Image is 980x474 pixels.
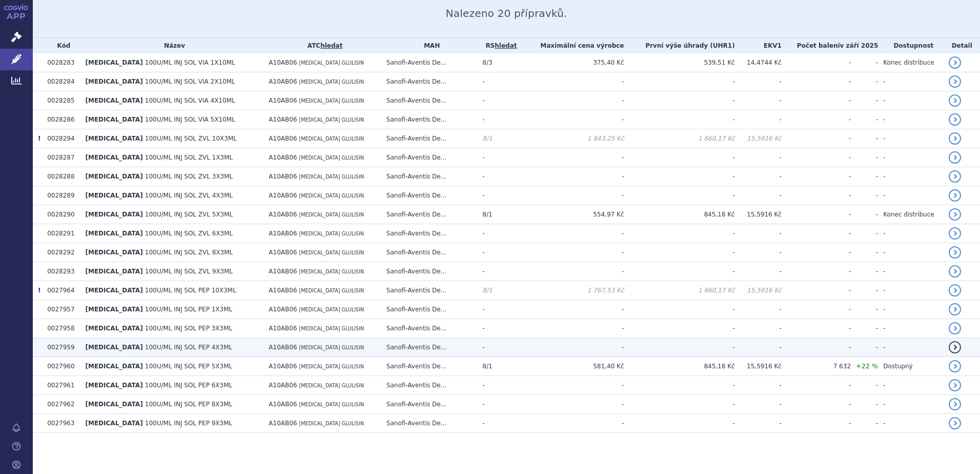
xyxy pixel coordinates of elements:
[477,167,520,186] td: -
[624,205,734,224] td: 845,18 Kč
[381,319,477,338] td: Sanofi-Aventis De...
[42,376,80,395] td: 0027961
[949,170,961,183] a: detail
[145,382,232,389] span: 100U/ML INJ SOL PEP 6X3ML
[145,344,232,351] span: 100U/ML INJ SOL PEP 4X3ML
[85,287,142,294] span: [MEDICAL_DATA]
[42,281,80,300] td: 0027964
[381,38,477,53] th: MAH
[85,344,142,351] span: [MEDICAL_DATA]
[624,91,734,110] td: -
[520,53,624,72] td: 375,40 Kč
[782,110,851,129] td: -
[299,364,364,369] span: [MEDICAL_DATA] GLULISIN
[85,116,142,123] span: [MEDICAL_DATA]
[851,243,878,262] td: -
[878,53,944,72] td: Konec distribuce
[299,193,364,199] span: [MEDICAL_DATA] GLULISIN
[949,56,961,69] a: detail
[735,414,782,433] td: -
[145,154,233,161] span: 100U/ML INJ SOL ZVL 1X3ML
[381,243,477,262] td: Sanofi-Aventis De...
[520,205,624,224] td: 554,97 Kč
[782,357,851,376] td: 7 632
[851,224,878,243] td: -
[269,401,297,408] span: A10AB06
[482,59,492,66] span: 8/3
[949,398,961,410] a: detail
[145,420,232,427] span: 100U/ML INJ SOL PEP 9X3ML
[85,382,142,389] span: [MEDICAL_DATA]
[520,148,624,167] td: -
[269,192,297,199] span: A10AB06
[851,148,878,167] td: -
[381,167,477,186] td: Sanofi-Aventis De...
[299,307,364,312] span: [MEDICAL_DATA] GLULISIN
[381,281,477,300] td: Sanofi-Aventis De...
[80,38,263,53] th: Název
[446,7,567,19] span: Nalezeno 20 přípravků.
[520,224,624,243] td: -
[782,243,851,262] td: -
[851,167,878,186] td: -
[520,167,624,186] td: -
[520,281,624,300] td: 1 767,53 Kč
[381,186,477,205] td: Sanofi-Aventis De...
[269,382,297,389] span: A10AB06
[495,42,517,49] a: hledat
[477,148,520,167] td: -
[520,110,624,129] td: -
[145,306,232,313] span: 100U/ML INJ SOL PEP 1X3ML
[949,151,961,164] a: detail
[735,338,782,357] td: -
[477,262,520,281] td: -
[624,281,734,300] td: 1 660,17 Kč
[42,167,80,186] td: 0028288
[735,38,782,53] th: EKV1
[949,113,961,126] a: detail
[85,154,142,161] span: [MEDICAL_DATA]
[735,224,782,243] td: -
[856,362,878,370] span: +22 %
[782,319,851,338] td: -
[299,383,364,388] span: [MEDICAL_DATA] GLULISIN
[624,224,734,243] td: -
[269,420,297,427] span: A10AB06
[782,186,851,205] td: -
[851,53,878,72] td: -
[949,265,961,278] a: detail
[851,72,878,91] td: -
[299,155,364,161] span: [MEDICAL_DATA] GLULISIN
[477,224,520,243] td: -
[299,288,364,293] span: [MEDICAL_DATA] GLULISIN
[381,110,477,129] td: Sanofi-Aventis De...
[735,53,782,72] td: 14,4744 Kč
[42,243,80,262] td: 0028292
[299,345,364,350] span: [MEDICAL_DATA] GLULISIN
[949,360,961,372] a: detail
[624,186,734,205] td: -
[269,154,297,161] span: A10AB06
[299,174,364,180] span: [MEDICAL_DATA] GLULISIN
[42,414,80,433] td: 0027963
[299,212,364,218] span: [MEDICAL_DATA] GLULISIN
[42,129,80,148] td: 0028294
[949,417,961,429] a: detail
[42,224,80,243] td: 0028291
[299,421,364,426] span: [MEDICAL_DATA] GLULISIN
[85,135,142,142] span: [MEDICAL_DATA]
[85,306,142,313] span: [MEDICAL_DATA]
[878,224,944,243] td: -
[520,72,624,91] td: -
[269,344,297,351] span: A10AB06
[42,357,80,376] td: 0027960
[42,72,80,91] td: 0028284
[269,268,297,275] span: A10AB06
[624,376,734,395] td: -
[949,322,961,334] a: detail
[878,414,944,433] td: -
[520,129,624,148] td: 1 843,25 Kč
[145,192,233,199] span: 100U/ML INJ SOL ZVL 4X3ML
[851,319,878,338] td: -
[949,379,961,391] a: detail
